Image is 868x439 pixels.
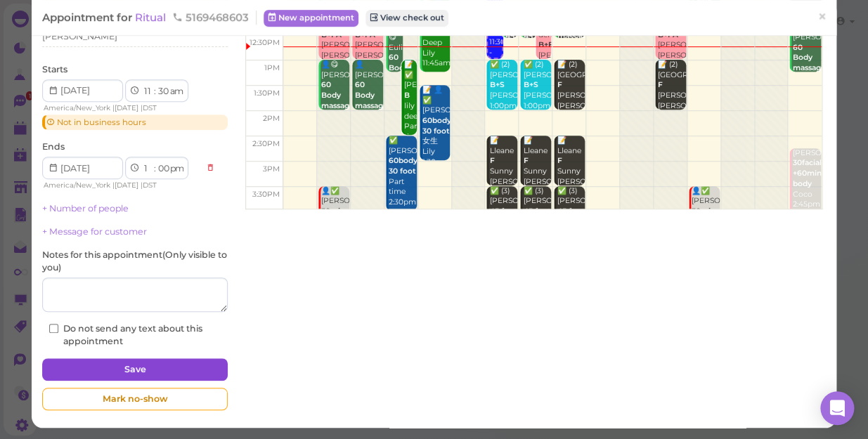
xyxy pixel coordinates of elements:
[320,186,349,310] div: 👤✅ [PERSON_NAME] [PERSON_NAME] 3:30pm - 4:30pm
[389,156,417,176] b: 60body 30 foot
[365,10,448,27] a: View check out
[657,60,686,152] div: 📝 (2) [GEOGRAPHIC_DATA] [PERSON_NAME] [PERSON_NAME]|[PERSON_NAME] 1:00pm - 2:00pm
[523,80,538,89] b: B+S
[657,9,686,102] div: 👤✅ démodé [PERSON_NAME]|[PERSON_NAME]|May|[PERSON_NAME] 12:00pm - 1:00pm
[792,43,825,72] b: 60 Body massage
[264,10,358,27] a: New appointment
[522,60,551,132] div: ✅ (2) [PERSON_NAME] [PERSON_NAME]|May 1:00pm - 2:00pm
[404,91,410,100] b: B
[556,186,585,279] div: ✅ (3) [PERSON_NAME] [PERSON_NAME]|May|[PERSON_NAME] 3:30pm - 4:15pm
[523,156,528,165] b: F
[355,80,388,110] b: 60 Body massage
[488,186,517,279] div: ✅ (3) [PERSON_NAME] [PERSON_NAME]|May|[PERSON_NAME] 3:30pm - 4:15pm
[321,207,359,267] b: 30min Scalp treatment |30 foot massage
[42,249,228,274] label: Notes for this appointment ( Only visible to you )
[422,85,451,188] div: 📝 👤✅ [PERSON_NAME] 女生 Lily 1:30pm - 3:00pm
[489,207,522,226] b: 45 foot massage
[143,103,157,112] span: DST
[658,80,663,89] b: F
[44,181,110,190] span: America/New_York
[389,53,422,82] b: 60 Body massage
[42,226,147,237] a: + Message for customer
[488,136,517,228] div: 📝 Lleane Sunny [PERSON_NAME]|May|[PERSON_NAME] 2:30pm - 3:30pm
[42,358,228,381] button: Save
[422,116,451,136] b: 60body 30 foot
[691,186,720,310] div: 👤✅ [PERSON_NAME] [PERSON_NAME] 3:30pm - 4:30pm
[115,181,138,190] span: [DATE]
[254,89,280,98] span: 1:30pm
[556,136,585,228] div: 📝 Lleane Sunny [PERSON_NAME]|May|[PERSON_NAME] 2:30pm - 3:30pm
[263,114,280,123] span: 2pm
[42,30,117,43] div: [PERSON_NAME]
[42,203,129,214] a: + Number of people
[264,63,280,72] span: 1pm
[403,60,417,173] div: 📝 ✅ [PERSON_NAME] lily deep Part time 1:00pm - 2:30pm
[791,22,820,114] div: 😋 [PERSON_NAME] Coco 12:15pm - 1:15pm
[489,80,504,89] b: B+S
[42,388,228,410] div: Mark no-show
[355,30,375,39] b: B+FA
[792,158,824,188] b: 30facial +60mins body
[388,136,417,228] div: ✅ [PERSON_NAME] Part time 2:30pm - 4:00pm
[556,60,585,152] div: 📝 (2) [GEOGRAPHIC_DATA] [PERSON_NAME] [PERSON_NAME]|[PERSON_NAME] 1:00pm - 2:00pm
[42,179,199,192] div: | |
[354,9,383,102] div: 👤✅ démodé [PERSON_NAME]|[PERSON_NAME]|May|[PERSON_NAME] 12:00pm - 1:00pm
[817,7,827,27] span: ×
[42,102,199,114] div: | |
[252,190,280,199] span: 3:30pm
[49,324,58,333] input: Do not send any text about this appointment
[321,30,342,39] b: B+FA
[143,181,157,190] span: DST
[320,60,349,152] div: 👤😋 [PERSON_NAME] [PERSON_NAME] 1:00pm - 2:00pm
[522,136,551,228] div: 📝 Lleane Sunny [PERSON_NAME]|May|[PERSON_NAME] 2:30pm - 3:30pm
[42,140,65,153] label: Ends
[44,103,110,112] span: America/New_York
[658,30,678,39] b: B+FA
[557,156,562,165] b: F
[49,322,221,348] label: Do not send any text about this appointment
[250,38,280,47] span: 12:30pm
[263,164,280,173] span: 3pm
[42,114,228,130] div: Not in business hours
[321,80,354,110] b: 60 Body massage
[135,11,169,24] a: Ritual
[523,207,556,226] b: 45 foot massage
[252,139,280,148] span: 2:30pm
[522,186,551,279] div: ✅ (3) [PERSON_NAME] [PERSON_NAME]|May|[PERSON_NAME] 3:30pm - 4:15pm
[557,207,590,226] b: 45 foot massage
[115,103,138,112] span: [DATE]
[557,80,562,89] b: F
[809,1,835,34] a: ×
[354,60,383,152] div: 👤[PERSON_NAME] [PERSON_NAME] 1:00pm - 2:00pm
[488,60,517,132] div: ✅ (2) [PERSON_NAME] [PERSON_NAME]|May 1:00pm - 2:00pm
[692,207,730,267] b: 30min Scalp treatment |30 foot massage
[320,9,349,102] div: 👤✅ démodé [PERSON_NAME]|[PERSON_NAME]|May|[PERSON_NAME] 12:00pm - 1:00pm
[42,63,67,76] label: Starts
[791,148,820,231] div: [PERSON_NAME] Coco 2:45pm - 4:15pm
[538,40,559,49] b: B+FA
[820,391,854,425] div: Open Intercom Messenger
[172,11,249,24] span: 5169468603
[489,156,494,165] b: F
[42,11,257,25] div: Appointment for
